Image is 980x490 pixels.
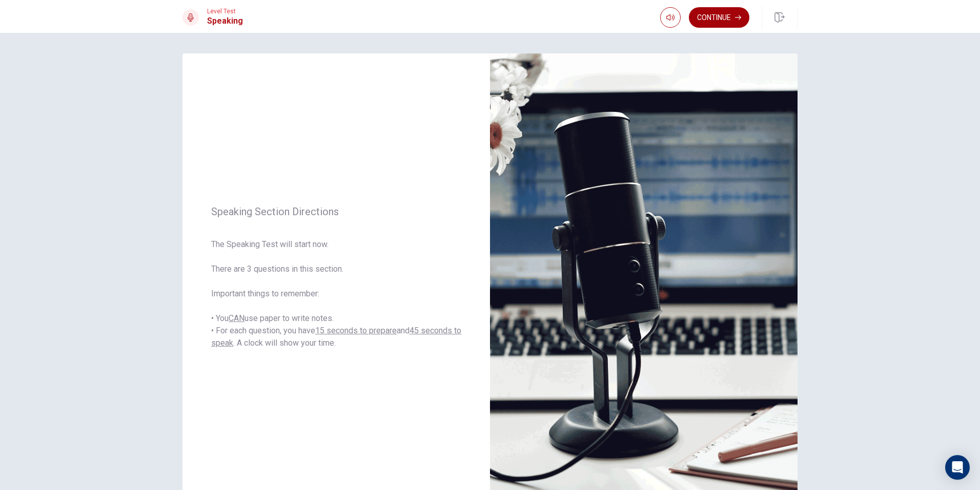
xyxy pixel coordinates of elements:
span: Speaking Section Directions [211,205,461,218]
h1: Speaking [207,15,243,27]
u: CAN [229,313,244,323]
button: Continue [689,7,749,28]
div: Open Intercom Messenger [945,455,970,480]
span: Level Test [207,8,243,15]
span: The Speaking Test will start now. There are 3 questions in this section. Important things to reme... [211,238,461,349]
u: 15 seconds to prepare [315,326,397,335]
